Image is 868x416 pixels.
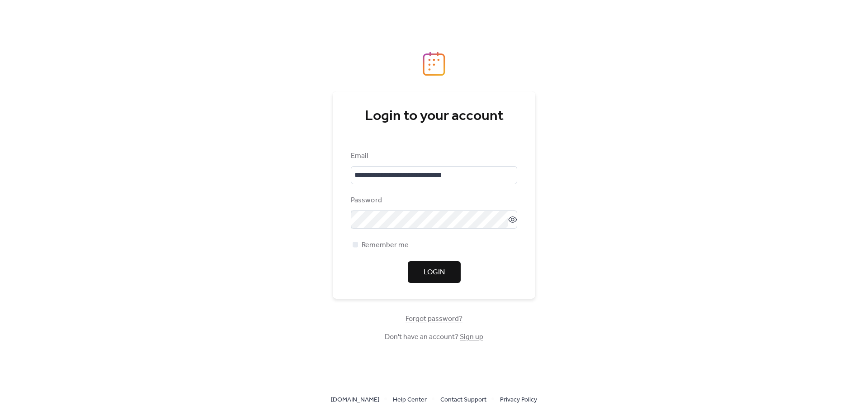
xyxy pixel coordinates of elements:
div: Email [351,151,515,162]
span: Login [424,267,445,278]
span: Contact Support [440,395,486,406]
a: Contact Support [440,394,486,405]
span: [DOMAIN_NAME] [331,395,379,406]
div: Login to your account [351,107,517,125]
div: Password [351,195,515,206]
a: Help Center [393,394,427,405]
a: Privacy Policy [500,394,537,405]
button: Login [408,261,461,283]
span: Don't have an account? [385,332,483,343]
span: Help Center [393,395,427,406]
span: Privacy Policy [500,395,537,406]
a: Sign up [460,330,483,344]
span: Forgot password? [406,314,462,325]
a: Forgot password? [406,316,462,321]
span: Remember me [362,240,409,251]
a: [DOMAIN_NAME] [331,394,379,405]
img: logo [423,52,445,76]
